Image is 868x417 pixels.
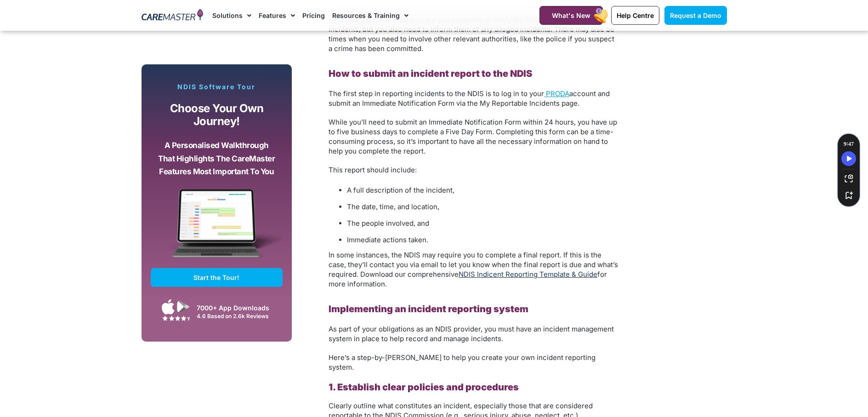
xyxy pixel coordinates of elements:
a: What's New [539,6,603,25]
span: As part of your obligations as an NDIS provider, you must have an incident management system in p... [329,325,614,343]
img: Google Play App Icon [177,300,190,314]
span: A full description of the incident, [347,186,454,194]
span: Immediate actions taken. [347,235,428,244]
span: Request a Demo [670,11,721,19]
b: How to submit an incident report to the NDIS [329,68,532,79]
p: NDIS Software Tour [151,83,283,91]
span: account and submit an Immediate Notification Form via the My Reportable Incidents page. [329,89,610,108]
p: Choose your own journey! [158,102,276,128]
img: CareMaster Logo [142,9,204,23]
a: Help Centre [611,6,659,25]
span: The first step in reporting incidents to the NDIS is to log in to your [329,89,544,98]
a: PRODA [544,89,569,98]
span: The people involved, and [347,219,429,228]
span: Help Centre [617,11,654,19]
span: PRODA [546,89,569,98]
b: 1. Establish clear policies and procedures [329,382,519,393]
span: As an NDIS provider, not only are you expected to notify the NDIS of reportable incidents, but yo... [329,15,614,53]
div: 4.6 Based on 2.6k Reviews [197,313,278,320]
div: 7000+ App Downloads [197,303,278,313]
span: Start the Tour! [193,274,239,281]
span: While you’ll need to submit an Immediate Notification Form within 24 hours, you have up to five b... [329,118,617,155]
a: Start the Tour! [151,268,283,287]
img: Google Play Store App Review Stars [162,315,190,321]
span: This report should include: [329,166,417,174]
span: What's New [552,11,590,19]
span: In some instances, the NDIS may require you to complete a final report. If this is the case, they... [329,251,618,288]
a: NDIS Indicent Reporting Template & Guide [459,270,597,279]
a: Request a Demo [664,6,727,25]
b: Implementing an incident reporting system [329,303,528,314]
span: The date, time, and location, [347,202,439,211]
span: Here’s a step-by-[PERSON_NAME] to help you create your own incident reporting system. [329,353,596,371]
img: CareMaster Software Mockup on Screen [151,189,283,268]
img: Apple App Store Icon [162,299,175,314]
p: A personalised walkthrough that highlights the CareMaster features most important to you [158,139,276,178]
